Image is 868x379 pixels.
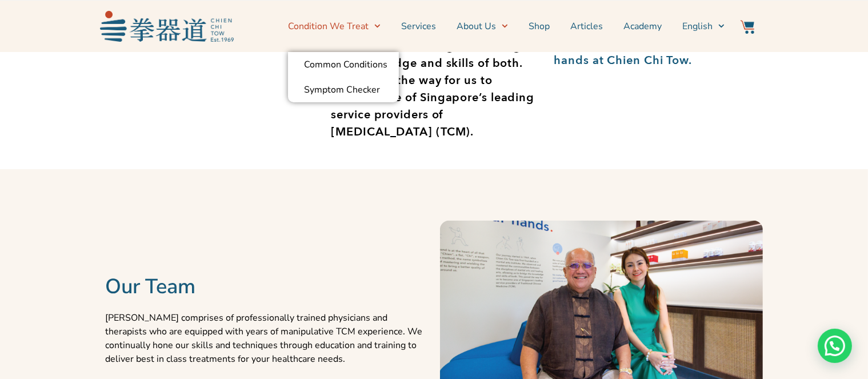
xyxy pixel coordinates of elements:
img: Website Icon-03 [741,20,754,34]
a: Services [401,12,436,41]
h2: Our Team [106,274,429,300]
a: Symptom Checker [288,77,399,102]
a: About Us [457,12,508,41]
nav: Menu [239,12,725,41]
a: Common Conditions [288,52,399,77]
a: Condition We Treat [288,12,381,41]
ul: Condition We Treat [288,52,399,102]
a: Shop [529,12,550,41]
a: Articles [570,12,603,41]
a: Academy [623,12,662,41]
p: [PERSON_NAME] comprises of professionally trained physicians and therapists who are equipped with... [106,311,429,366]
a: English [682,12,725,41]
span: English [682,19,713,33]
